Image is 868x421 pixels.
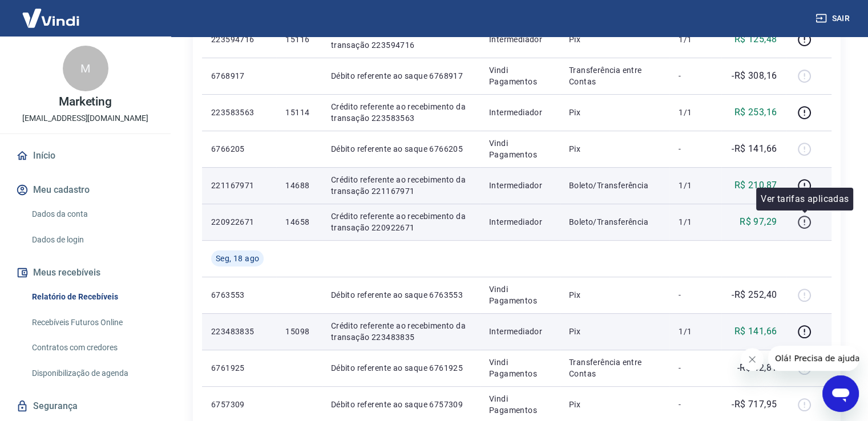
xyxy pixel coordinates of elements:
[822,375,859,412] iframe: Botão para abrir a janela de mensagens
[285,326,312,337] p: 15098
[489,216,551,228] p: Intermediador
[679,70,712,82] p: -
[331,101,471,124] p: Crédito referente ao recebimento da transação 223583563
[331,320,471,343] p: Crédito referente ao recebimento da transação 223483835
[679,289,712,301] p: -
[211,180,267,191] p: 221167971
[489,64,551,87] p: Vindi Pagamentos
[813,8,854,29] button: Sair
[331,28,471,51] p: Crédito referente ao recebimento da transação 223594716
[569,289,660,301] p: Pix
[211,216,267,228] p: 220922671
[679,326,712,337] p: 1/1
[14,177,157,203] button: Meu cadastro
[679,34,712,45] p: 1/1
[211,362,267,374] p: 6761925
[285,180,312,191] p: 14688
[216,253,259,264] span: Seg, 18 ago
[331,399,471,410] p: Débito referente ao saque 6757309
[331,211,471,233] p: Crédito referente ao recebimento da transação 220922671
[737,361,777,375] p: -R$ 42,81
[27,203,157,226] a: Dados da conta
[211,34,267,45] p: 223594716
[732,142,777,156] p: -R$ 141,66
[679,362,712,374] p: -
[732,288,777,302] p: -R$ 252,40
[489,357,551,379] p: Vindi Pagamentos
[732,69,777,83] p: -R$ 308,16
[211,70,267,82] p: 6768917
[27,228,157,252] a: Dados de login
[7,8,96,17] span: Olá! Precisa de ajuda?
[569,107,660,118] p: Pix
[285,216,312,228] p: 14658
[569,143,660,155] p: Pix
[331,174,471,197] p: Crédito referente ao recebimento da transação 221167971
[569,326,660,337] p: Pix
[331,143,471,155] p: Débito referente ao saque 6766205
[14,394,157,419] a: Segurança
[63,46,108,91] div: M
[211,399,267,410] p: 6757309
[569,357,660,379] p: Transferência entre Contas
[331,362,471,374] p: Débito referente ao saque 6761925
[761,192,849,206] p: Ver tarifas aplicadas
[489,284,551,306] p: Vindi Pagamentos
[489,180,551,191] p: Intermediador
[569,64,660,87] p: Transferência entre Contas
[14,1,88,35] img: Vindi
[489,107,551,118] p: Intermediador
[489,137,551,160] p: Vindi Pagamentos
[569,399,660,410] p: Pix
[740,215,777,229] p: R$ 97,29
[679,399,712,410] p: -
[679,107,712,118] p: 1/1
[211,326,267,337] p: 223483835
[211,289,267,301] p: 6763553
[27,285,157,309] a: Relatório de Recebíveis
[734,179,777,192] p: R$ 210,87
[285,34,312,45] p: 15116
[734,106,777,119] p: R$ 253,16
[22,112,148,124] p: [EMAIL_ADDRESS][DOMAIN_NAME]
[679,180,712,191] p: 1/1
[569,34,660,45] p: Pix
[27,311,157,334] a: Recebíveis Futuros Online
[59,96,112,108] p: Marketing
[211,143,267,155] p: 6766205
[489,34,551,45] p: Intermediador
[331,289,471,301] p: Débito referente ao saque 6763553
[14,260,157,285] button: Meus recebíveis
[734,33,777,46] p: R$ 125,48
[734,325,777,338] p: R$ 141,66
[732,398,777,411] p: -R$ 717,95
[489,393,551,416] p: Vindi Pagamentos
[569,180,660,191] p: Boleto/Transferência
[27,336,157,359] a: Contratos com credores
[741,348,764,371] iframe: Fechar mensagem
[331,70,471,82] p: Débito referente ao saque 6768917
[569,216,660,228] p: Boleto/Transferência
[27,362,157,385] a: Disponibilização de agenda
[489,326,551,337] p: Intermediador
[14,143,157,168] a: Início
[285,107,312,118] p: 15114
[768,346,859,371] iframe: Mensagem da empresa
[211,107,267,118] p: 223583563
[679,143,712,155] p: -
[679,216,712,228] p: 1/1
